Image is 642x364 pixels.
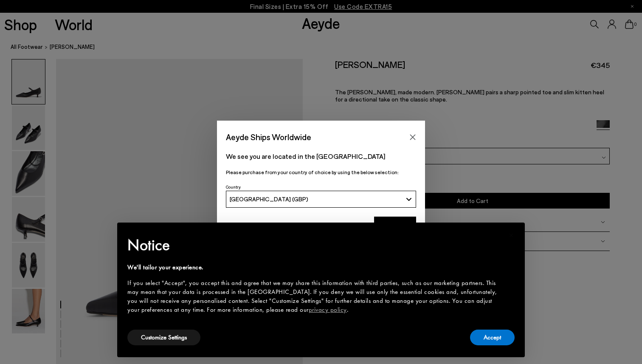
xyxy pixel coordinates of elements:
[226,151,416,161] p: We see you are located in the [GEOGRAPHIC_DATA]
[501,225,521,245] button: Close this notice
[127,279,501,314] div: If you select "Accept", you accept this and agree that we may share this information with third p...
[406,131,419,144] button: Close
[470,330,515,345] button: Accept
[127,234,501,256] h2: Notice
[226,130,311,144] span: Aeyde Ships Worldwide
[230,195,308,203] span: [GEOGRAPHIC_DATA] (GBP)
[509,229,514,242] span: ×
[127,330,200,345] button: Customize Settings
[226,168,416,176] p: Please purchase from your country of choice by using the below selection:
[309,305,347,314] a: privacy policy
[127,263,501,272] div: We'll tailor your experience.
[226,184,241,189] span: Country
